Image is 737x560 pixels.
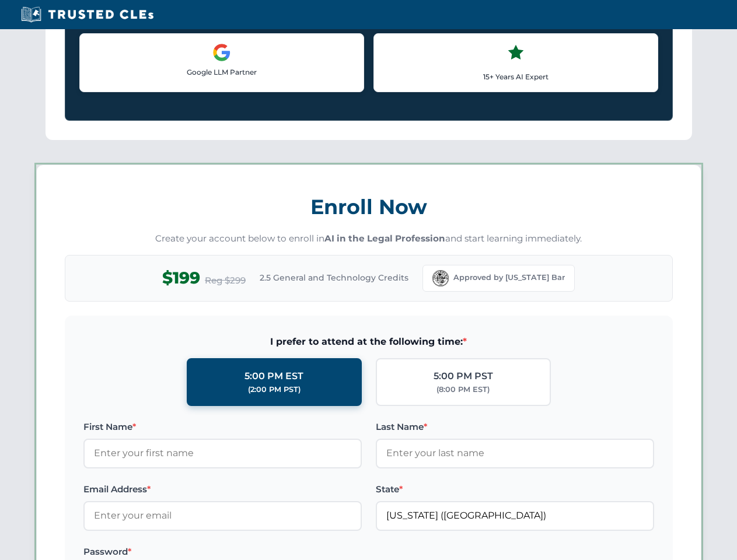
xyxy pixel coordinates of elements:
img: Google [212,43,231,62]
span: Reg $299 [205,274,246,288]
div: (2:00 PM PST) [248,384,301,395]
div: (8:00 PM EST) [436,384,490,395]
img: Florida Bar [432,270,449,286]
label: Password [83,545,362,559]
input: Enter your email [83,501,362,530]
div: 5:00 PM PST [434,369,493,384]
span: 2.5 General and Technology Credits [260,271,408,284]
label: First Name [83,420,362,434]
span: I prefer to attend at the following time: [83,334,654,349]
h3: Enroll Now [65,188,673,225]
strong: AI in the Legal Profession [324,233,445,244]
label: Last Name [376,420,654,434]
input: Enter your first name [83,439,362,468]
p: Create your account below to enroll in and start learning immediately. [65,232,673,246]
span: $199 [162,265,200,291]
label: State [376,482,654,496]
input: Enter your last name [376,439,654,468]
div: 5:00 PM EST [244,369,303,384]
p: 15+ Years AI Expert [383,71,648,82]
input: Florida (FL) [376,501,654,530]
label: Email Address [83,482,362,496]
p: Google LLM Partner [89,66,354,78]
img: Trusted CLEs [18,6,157,23]
span: Approved by [US_STATE] Bar [453,272,565,283]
